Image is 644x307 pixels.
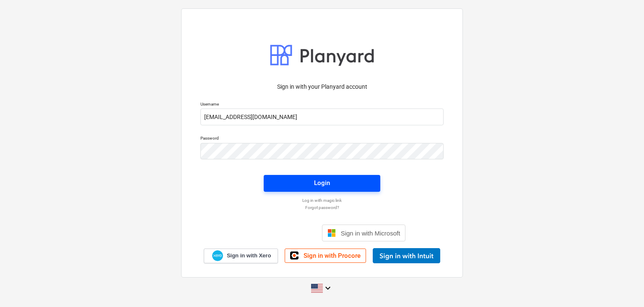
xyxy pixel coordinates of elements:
div: Login [314,177,330,188]
a: Forgot password? [196,205,448,210]
i: keyboard_arrow_down [323,283,333,293]
p: Username [200,101,444,109]
img: Microsoft logo [327,229,336,237]
span: Sign in with Procore [304,252,361,259]
p: Password [200,135,444,143]
input: Username [200,109,444,125]
a: Sign in with Procore [285,249,366,263]
img: Xero logo [212,250,223,262]
iframe: Sign in with Google Button [234,224,319,242]
a: Log in with magic link [196,198,448,203]
span: Sign in with Microsoft [341,230,400,237]
a: Sign in with Xero [204,249,278,263]
iframe: Chat Widget [602,267,644,307]
p: Sign in with your Planyard account [200,82,444,91]
button: Login [264,175,380,192]
span: Sign in with Xero [227,252,271,259]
